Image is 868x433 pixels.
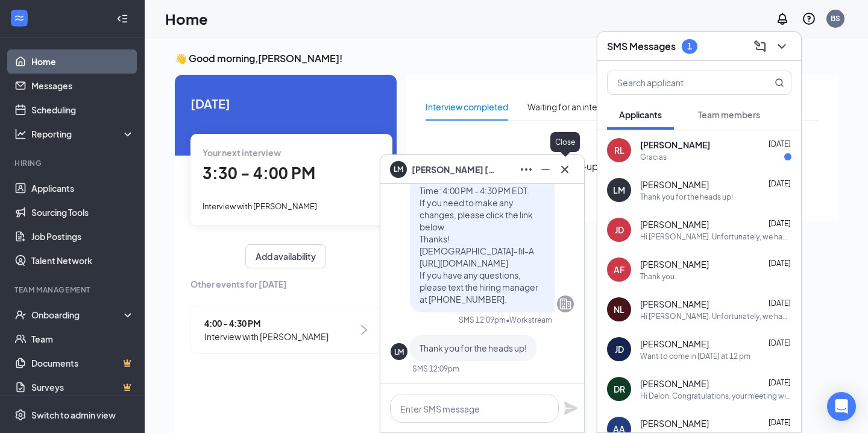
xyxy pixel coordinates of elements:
[420,343,527,353] span: Thank you for the heads up!
[802,11,816,26] svg: QuestionInfo
[14,409,27,421] svg: Settings
[750,37,770,56] button: ComposeMessage
[31,409,116,421] div: Switch to admin view
[769,338,791,347] span: [DATE]
[394,347,404,357] div: LM
[31,351,134,375] a: DocumentsCrown
[538,162,553,177] svg: Minimize
[613,184,625,196] div: LM
[203,201,317,211] span: Interview with [PERSON_NAME]
[640,391,791,401] div: Hi Delon. Congratulations, your meeting with [DEMOGRAPHIC_DATA]-fil-A for Front of House Team Mem...
[506,315,552,325] span: • Workstream
[116,13,128,25] svg: Collapse
[555,160,574,179] button: Cross
[558,297,573,311] svg: Company
[640,192,733,202] div: Thank you for the heads up!
[769,299,791,308] span: [DATE]
[640,338,709,350] span: [PERSON_NAME]
[640,139,710,151] span: [PERSON_NAME]
[517,160,536,179] button: Ellipses
[426,100,508,113] div: Interview completed
[31,224,134,248] a: Job Postings
[31,128,135,140] div: Reporting
[519,162,533,177] svg: Ellipses
[769,139,791,148] span: [DATE]
[31,74,134,98] a: Messages
[13,12,25,24] svg: WorkstreamLogo
[175,52,838,65] h3: 👋 Good morning, [PERSON_NAME] !
[640,378,709,390] span: [PERSON_NAME]
[753,39,767,54] svg: ComposeMessage
[640,232,791,242] div: Hi [PERSON_NAME]. Unfortunately, we had to reschedule your meeting with [DEMOGRAPHIC_DATA]-fil-A ...
[14,285,132,295] div: Team Management
[615,343,624,355] div: JD
[204,317,329,330] span: 4:00 - 4:30 PM
[775,78,784,87] svg: MagnifyingGlass
[190,277,381,291] span: Other events for [DATE]
[772,37,791,56] button: ChevronDown
[769,418,791,427] span: [DATE]
[640,311,791,321] div: Hi [PERSON_NAME]. Unfortunately, we had to reschedule your meeting with [DEMOGRAPHIC_DATA]-fil-A ...
[31,248,134,273] a: Talent Network
[614,303,624,315] div: NL
[769,378,791,387] span: [DATE]
[640,351,750,361] div: Want to come in [DATE] at 12 pm
[831,13,840,24] div: BS
[698,109,760,120] span: Team members
[640,179,709,191] span: [PERSON_NAME]
[614,144,624,156] div: RL
[412,364,459,374] div: SMS 12:09pm
[640,258,709,270] span: [PERSON_NAME]
[527,100,618,113] div: Waiting for an interview
[614,264,624,276] div: AF
[640,152,667,162] div: Gracias
[775,11,790,26] svg: Notifications
[31,375,134,399] a: SurveysCrown
[203,147,281,158] span: Your next interview
[564,401,578,416] svg: Plane
[31,49,134,74] a: Home
[640,271,676,282] div: Thank you.
[615,224,624,236] div: JD
[14,128,27,140] svg: Analysis
[245,244,326,268] button: Add availability
[769,179,791,188] span: [DATE]
[165,8,208,29] h1: Home
[640,218,709,230] span: [PERSON_NAME]
[640,417,709,429] span: [PERSON_NAME]
[769,219,791,228] span: [DATE]
[31,327,134,351] a: Team
[827,392,856,421] div: Open Intercom Messenger
[31,176,134,200] a: Applicants
[204,330,329,343] span: Interview with [PERSON_NAME]
[412,163,496,176] span: [PERSON_NAME] [PERSON_NAME]
[607,40,676,53] h3: SMS Messages
[190,94,381,113] span: [DATE]
[769,259,791,268] span: [DATE]
[687,41,692,51] div: 1
[640,298,709,310] span: [PERSON_NAME]
[608,71,750,94] input: Search applicant
[31,98,134,122] a: Scheduling
[536,160,555,179] button: Minimize
[31,309,124,321] div: Onboarding
[31,200,134,224] a: Sourcing Tools
[203,163,315,183] span: 3:30 - 4:00 PM
[775,39,789,54] svg: ChevronDown
[420,101,542,305] span: Hi [PERSON_NAME]. Congratulations, your meeting with [DEMOGRAPHIC_DATA]-fil-A for Front of House ...
[619,109,662,120] span: Applicants
[459,315,506,325] div: SMS 12:09pm
[14,158,132,168] div: Hiring
[14,309,27,321] svg: UserCheck
[614,383,625,395] div: DR
[550,132,580,152] div: Close
[558,162,572,177] svg: Cross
